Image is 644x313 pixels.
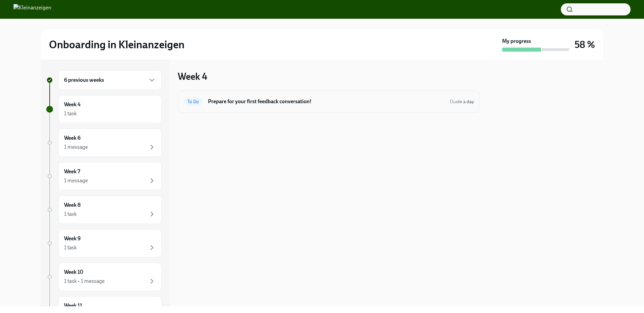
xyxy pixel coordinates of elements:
[64,235,80,242] h6: Week 9
[46,129,162,157] a: Week 61 message
[178,70,207,82] h3: Week 4
[64,302,82,309] h6: Week 11
[64,110,77,117] div: 1 task
[64,76,104,84] h6: 6 previous weeks
[64,210,77,218] div: 1 task
[64,201,80,209] h6: Week 8
[46,229,162,257] a: Week 91 task
[64,268,83,276] h6: Week 10
[13,4,51,15] img: Kleinanzeigen
[502,38,531,45] strong: My progress
[183,99,203,104] span: To Do
[458,99,474,105] strong: in a day
[64,143,88,151] div: 1 message
[64,168,80,175] h6: Week 7
[64,244,77,251] div: 1 task
[575,39,595,51] h3: 58 %
[450,99,474,105] span: August 28th, 2025 09:00
[183,96,474,107] a: To DoPrepare for your first feedback conversation!Duein a day
[46,263,162,291] a: Week 101 task • 1 message
[450,99,474,105] span: Due
[64,177,88,184] div: 1 message
[46,196,162,224] a: Week 81 task
[49,38,184,51] h2: Onboarding in Kleinanzeigen
[64,277,105,285] div: 1 task • 1 message
[64,101,80,108] h6: Week 4
[64,134,80,142] h6: Week 6
[58,70,162,90] div: 6 previous weeks
[46,95,162,123] a: Week 41 task
[208,98,444,105] h6: Prepare for your first feedback conversation!
[46,162,162,190] a: Week 71 message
